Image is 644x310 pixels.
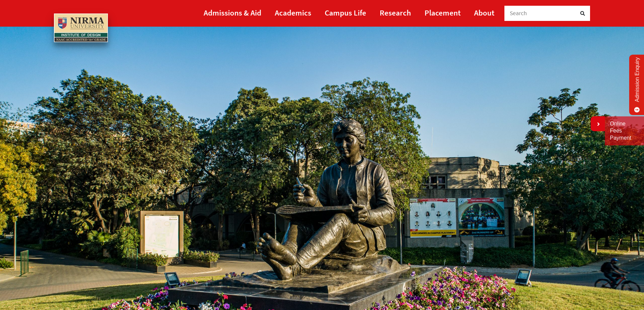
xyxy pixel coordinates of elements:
a: Academics [275,5,311,20]
a: Online Fees Payment [610,120,639,141]
a: Placement [425,5,461,20]
a: Admissions & Aid [204,5,261,20]
a: Campus Life [325,5,366,20]
a: About [474,5,494,20]
a: Research [380,5,411,20]
span: Search [510,9,527,17]
img: main_logo [54,13,108,43]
